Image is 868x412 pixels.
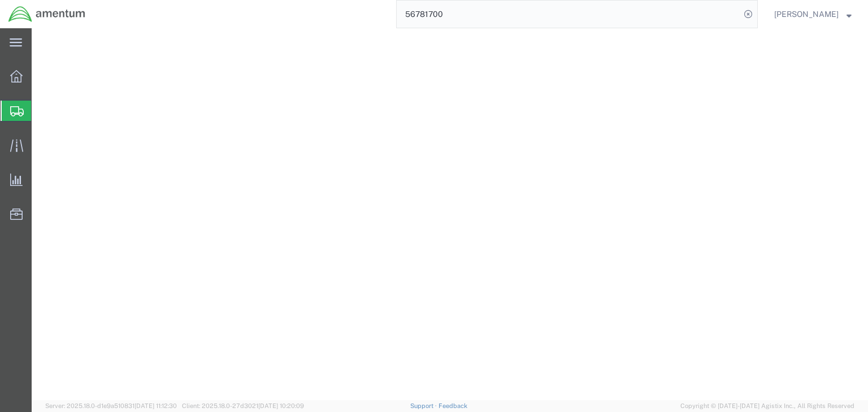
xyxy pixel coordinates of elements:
span: Chris Haes [774,8,839,20]
span: Client: 2025.18.0-27d3021 [182,402,304,409]
a: Feedback [439,402,467,409]
span: [DATE] 11:12:30 [134,402,177,409]
button: [PERSON_NAME] [774,7,852,21]
img: logo [8,6,86,23]
a: Support [410,402,439,409]
input: Search for shipment number, reference number [397,1,740,28]
span: Copyright © [DATE]-[DATE] Agistix Inc., All Rights Reserved [680,401,854,411]
span: [DATE] 10:20:09 [258,402,304,409]
span: Server: 2025.18.0-d1e9a510831 [45,402,177,409]
iframe: FS Legacy Container [32,28,868,400]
